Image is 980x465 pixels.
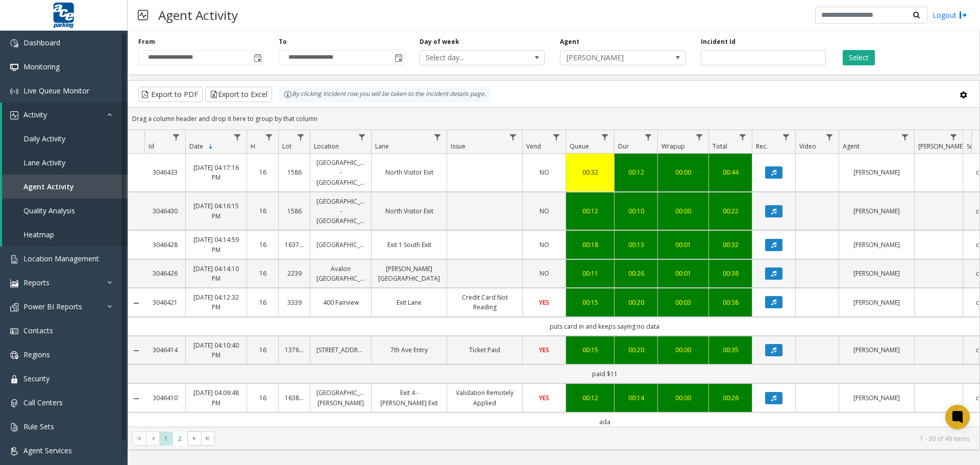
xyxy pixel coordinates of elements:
a: YES [529,345,559,355]
div: 00:00 [664,345,702,355]
span: Id [149,142,154,151]
span: Rec. [756,142,768,151]
a: Daily Activity [2,127,128,151]
a: Video Filter Menu [823,130,837,144]
div: 00:20 [621,298,651,307]
a: North Visitor Exit [378,206,440,216]
div: 00:26 [715,393,746,403]
span: Date [189,142,203,151]
a: Collapse Details [128,347,144,355]
a: [PERSON_NAME] [845,298,908,307]
span: Regions [23,350,50,359]
a: 3046428 [151,240,179,250]
a: North Visitor Exit [378,167,440,177]
img: 'icon' [10,423,18,431]
a: Validation Remotely Applied [453,388,516,407]
a: 16 [253,240,272,250]
a: 00:38 [715,298,746,307]
a: 1586 [285,206,304,216]
span: Dur [618,142,629,151]
a: Vend Filter Menu [550,130,563,144]
button: Select [843,50,875,65]
span: Page 2 [173,432,187,446]
span: Agent [843,142,860,151]
a: 00:11 [572,268,608,278]
a: 00:00 [664,393,702,403]
span: Go to the next page [187,431,201,446]
a: [PERSON_NAME] [845,167,908,177]
a: 00:15 [572,298,608,307]
a: 16 [253,268,272,278]
span: Go to the next page [190,434,199,443]
span: Activity [23,110,47,119]
a: Id Filter Menu [169,130,183,144]
img: 'icon' [10,87,18,95]
label: From [138,37,155,46]
a: 163737 [285,240,304,250]
a: YES [529,298,559,307]
a: Queue Filter Menu [598,130,612,144]
a: [GEOGRAPHIC_DATA] [PERSON_NAME] [316,388,365,407]
span: Contacts [23,326,53,335]
a: 00:15 [572,345,608,355]
label: Agent [560,37,579,46]
span: H [251,142,255,151]
a: [PERSON_NAME] [845,240,908,250]
a: 00:18 [572,240,608,250]
span: Page 1 [159,432,173,446]
a: 137601 [285,345,304,355]
a: 00:20 [621,345,651,355]
span: YES [539,298,549,307]
a: 00:14 [621,393,651,403]
kendo-pager-info: 1 - 30 of 49 items [221,434,969,443]
a: NO [529,268,559,278]
a: NO [529,167,559,177]
span: Toggle popup [393,51,404,65]
a: Credit Card Not Reading [453,292,516,312]
div: 00:32 [715,240,746,250]
label: Incident Id [701,37,736,46]
div: 00:12 [572,393,608,403]
button: Export to PDF [138,87,203,102]
a: Dur Filter Menu [642,130,655,144]
a: Collapse Details [128,299,144,307]
a: [STREET_ADDRESS] [316,345,365,355]
label: To [279,37,287,46]
a: Lane Filter Menu [431,130,445,144]
a: Agent Activity [2,175,128,199]
a: 00:10 [621,206,651,216]
a: 00:00 [664,206,702,216]
a: 00:35 [715,345,746,355]
span: Issue [451,142,465,151]
a: 00:03 [664,298,702,307]
a: Lot Filter Menu [294,130,308,144]
div: 00:01 [664,268,702,278]
button: Export to Excel [205,87,272,102]
span: Select day... [420,51,520,65]
a: 3046430 [151,206,179,216]
span: YES [539,346,549,354]
a: Collapse Details [128,395,144,403]
div: 00:12 [572,206,608,216]
span: Sortable [207,142,215,151]
span: YES [539,394,549,402]
span: Monitoring [23,62,60,71]
a: 3046414 [151,345,179,355]
span: Video [799,142,816,151]
a: 3339 [285,298,304,307]
a: [DATE] 04:09:48 PM [192,388,240,407]
span: [PERSON_NAME] [918,142,965,151]
a: Parker Filter Menu [947,130,961,144]
span: Lot [282,142,291,151]
span: NO [540,207,549,215]
span: Dashboard [23,38,60,47]
span: Vend [526,142,541,151]
a: 00:00 [664,167,702,177]
a: 1586 [285,167,304,177]
a: [PERSON_NAME] [845,345,908,355]
a: 00:26 [621,268,651,278]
